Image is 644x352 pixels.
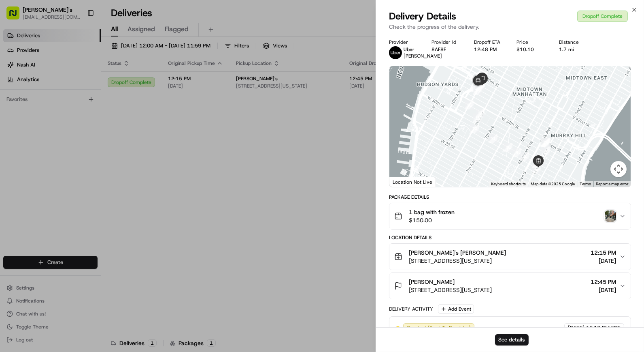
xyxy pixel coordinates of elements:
span: $150.00 [409,216,455,224]
div: 14 [476,109,485,118]
button: Start new chat [138,80,147,90]
span: Created (Sent To Provider) [407,324,471,332]
div: 6 [532,165,541,174]
div: 10 [504,143,512,152]
div: 13 [473,114,482,122]
div: Distance [559,39,589,45]
div: Provider [389,39,419,45]
button: See all [125,104,147,114]
a: Powered byPylon [57,201,98,207]
span: [DATE] [591,286,616,294]
div: 11 [489,134,497,143]
div: Past conversations [8,105,54,112]
button: Keyboard shortcuts [491,181,526,187]
span: [PERSON_NAME] [409,278,455,286]
span: Knowledge Base [16,181,62,189]
button: [PERSON_NAME][STREET_ADDRESS][US_STATE]12:45 PM[DATE] [389,273,631,299]
img: 1755196953914-cd9d9cba-b7f7-46ee-b6f5-75ff69acacf5 [17,77,32,92]
span: [DATE] [72,126,88,132]
p: Welcome 👋 [8,32,147,45]
span: • [88,148,91,154]
div: Delivery Activity [389,306,433,312]
img: photo_proof_of_delivery image [605,210,616,222]
img: Wisdom Oko [8,140,21,156]
img: 1736555255976-a54dd68f-1ca7-489b-9aae-adbdc363a1c4 [8,77,23,92]
input: Clear [21,52,134,61]
div: 12:48 PM [474,46,504,53]
a: Open this area in Google Maps (opens a new window) [391,176,418,187]
div: 8 [521,152,529,161]
a: 📗Knowledge Base [5,178,65,193]
button: 8AF8E [431,46,446,53]
span: [STREET_ADDRESS][US_STATE] [409,286,492,294]
span: [PERSON_NAME]'s [PERSON_NAME] [409,249,506,257]
div: Start new chat [36,77,133,86]
button: 1 bag with frozen$150.00photo_proof_of_delivery image [389,203,631,229]
button: See details [495,334,529,346]
span: [DATE] [568,324,584,332]
img: Liam S. [8,118,21,131]
p: Check the progress of the delivery. [389,23,631,31]
span: Map data ©2025 Google [531,182,575,186]
div: 9 [512,148,521,157]
span: Delivery Details [389,10,456,23]
span: 1 bag with frozen [409,208,455,216]
span: Uber [404,46,414,53]
span: Pylon [81,201,98,207]
div: 4 [541,147,550,156]
span: [DATE] [591,257,616,265]
span: [DATE] [92,148,109,154]
button: [PERSON_NAME]'s [PERSON_NAME][STREET_ADDRESS][US_STATE]12:15 PM[DATE] [389,244,631,270]
div: 12 [470,124,479,133]
div: Price [516,39,546,45]
div: 3 [541,138,550,147]
div: We're available if you need us! [36,86,111,92]
div: Package Details [389,194,631,200]
img: Google [391,176,418,187]
div: Location Not Live [389,177,436,187]
div: 💻 [68,182,75,189]
img: Nash [8,8,24,24]
span: [PERSON_NAME] [404,53,442,59]
div: Provider Id [431,39,461,45]
span: • [67,126,70,132]
div: 15 [465,101,474,109]
img: uber-new-logo.jpeg [389,46,402,59]
button: Map camera controls [610,161,627,177]
button: Add Event [438,304,474,314]
div: 📗 [8,182,15,189]
div: $10.10 [516,46,546,53]
div: Location Details [389,234,631,241]
div: Dropoff ETA [474,39,504,45]
img: 1736555255976-a54dd68f-1ca7-489b-9aae-adbdc363a1c4 [16,148,23,155]
span: 12:45 PM [591,278,616,286]
a: Report a map error [596,182,628,186]
span: Wisdom [PERSON_NAME] [25,148,86,154]
span: API Documentation [77,181,130,189]
img: 1736555255976-a54dd68f-1ca7-489b-9aae-adbdc363a1c4 [16,126,23,133]
span: [PERSON_NAME] [25,126,66,132]
a: 💻API Documentation [65,178,133,193]
span: [STREET_ADDRESS][US_STATE] [409,257,506,265]
span: 12:10 PM EDT [586,324,621,332]
a: Terms (opens in new tab) [580,182,591,186]
span: 12:15 PM [591,249,616,257]
div: 1.7 mi [559,46,589,53]
div: 16 [473,86,482,95]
